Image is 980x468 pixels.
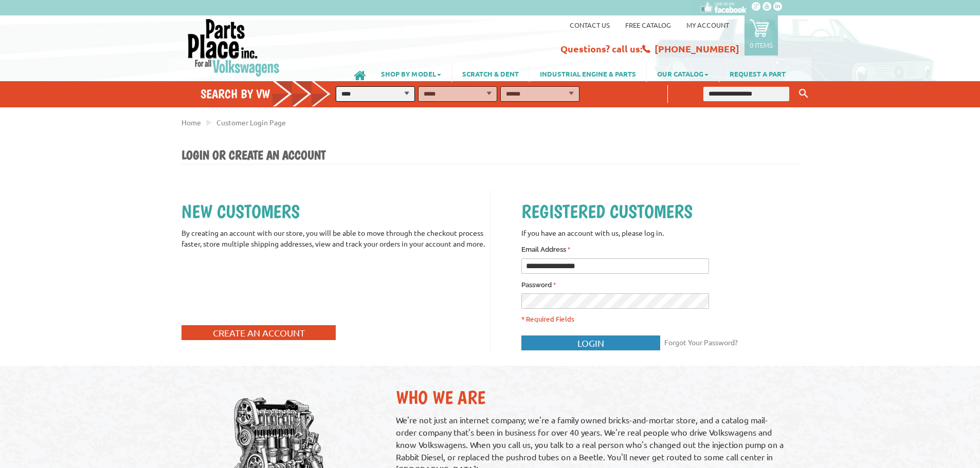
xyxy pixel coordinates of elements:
[521,245,570,255] label: Email Address
[182,147,798,164] h1: Login or Create an Account
[625,21,671,29] a: Free Catalog
[213,327,305,338] span: Create an Account
[182,228,490,249] p: By creating an account with our store, you will be able to move through the checkout process fast...
[216,118,286,127] a: Customer Login Page
[182,118,201,127] a: Home
[521,314,798,324] p: * Required Fields
[187,18,281,77] img: Parts Place Inc!
[182,325,336,340] button: Create an Account
[662,334,740,350] a: Forgot Your Password?
[577,338,604,348] span: Login
[686,21,729,29] a: My Account
[521,280,556,290] label: Password
[570,21,610,29] a: Contact us
[452,65,529,82] a: SCRATCH & DENT
[719,65,796,82] a: REQUEST A PART
[521,335,660,350] button: Login
[647,65,719,82] a: OUR CATALOG
[521,228,798,238] p: If you have an account with us, please log in.
[521,200,798,222] h2: Registered Customers
[530,65,646,82] a: INDUSTRIAL ENGINE & PARTS
[396,386,788,408] h2: Who We Are
[745,15,778,55] a: 0 items
[371,65,451,82] a: SHOP BY MODEL
[750,41,773,49] p: 0 items
[796,85,811,102] button: Keyword Search
[201,86,341,101] h4: Search by VW
[182,200,490,222] h2: New Customers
